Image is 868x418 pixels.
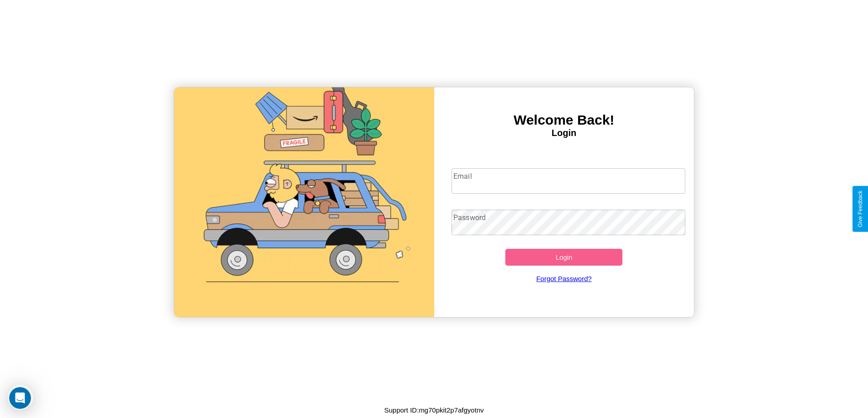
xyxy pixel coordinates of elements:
img: gif [174,87,434,317]
button: Login [505,249,622,266]
iframe: Intercom live chat [9,387,31,409]
h3: Welcome Back! [434,112,694,128]
iframe: Intercom live chat discovery launcher [8,385,33,410]
h4: Login [434,128,694,138]
p: Support ID: mg70pkit2p7afgyotnv [384,404,483,416]
div: Give Feedback [857,191,863,227]
a: Forgot Password? [447,266,681,292]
